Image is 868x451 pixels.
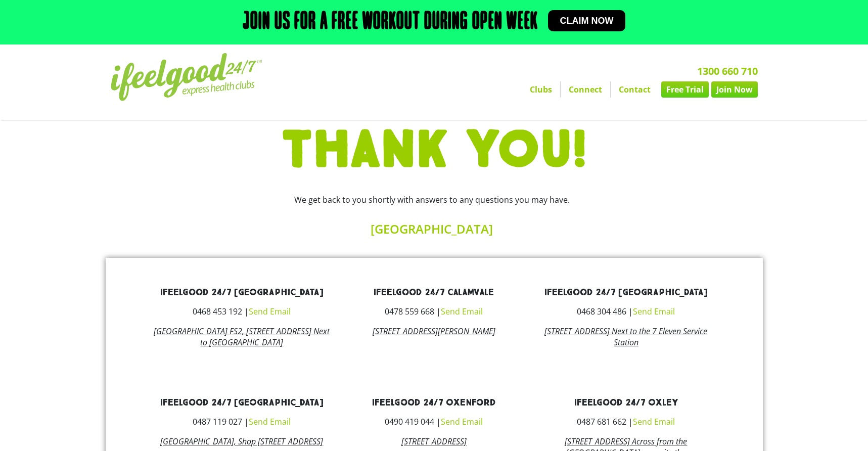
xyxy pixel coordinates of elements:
[633,416,675,427] a: Send Email
[242,223,622,235] h4: [GEOGRAPHIC_DATA]
[441,306,483,317] a: Send Email
[561,81,610,98] a: Connect
[544,326,707,348] a: [STREET_ADDRESS] Next to the 7 Eleven Service Station
[661,81,709,98] a: Free Trial
[401,436,467,447] a: [STREET_ADDRESS]
[154,418,331,426] h3: 0487 119 027 |
[154,307,331,315] h3: 0468 453 192 |
[537,307,714,315] h3: 0468 304 486 |
[441,416,483,427] a: Send Email
[633,306,675,317] a: Send Email
[374,287,494,298] a: ifeelgood 24/7 Calamvale
[574,397,678,409] a: ifeelgood 24/7 Oxley
[522,81,560,98] a: Clubs
[537,418,714,426] h3: 0487 681 662 |
[548,10,626,31] a: Claim now
[697,64,758,78] a: 1300 660 710
[544,287,708,298] a: ifeelgood 24/7 [GEOGRAPHIC_DATA]
[345,307,522,315] h3: 0478 559 668 |
[341,81,758,98] nav: Menu
[373,326,495,337] a: [STREET_ADDRESS][PERSON_NAME]
[372,397,496,409] a: ifeelgood 24/7 Oxenford
[243,10,538,34] h2: Join us for a free workout during open week
[560,16,614,25] span: Claim now
[242,194,622,206] p: We get back to you shortly with answers to any questions you may have.
[160,436,323,447] a: [GEOGRAPHIC_DATA], Shop [STREET_ADDRESS]
[249,306,291,317] a: Send Email
[154,326,330,348] a: [GEOGRAPHIC_DATA] FS2, [STREET_ADDRESS] Next to [GEOGRAPHIC_DATA]
[111,125,758,176] h1: THANK YOU!
[711,81,758,98] a: Join Now
[160,287,324,298] a: ifeelgood 24/7 [GEOGRAPHIC_DATA]
[249,416,291,427] a: Send Email
[611,81,659,98] a: Contact
[160,397,324,409] a: ifeelgood 24/7 [GEOGRAPHIC_DATA]
[345,418,522,426] h3: 0490 419 044 |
